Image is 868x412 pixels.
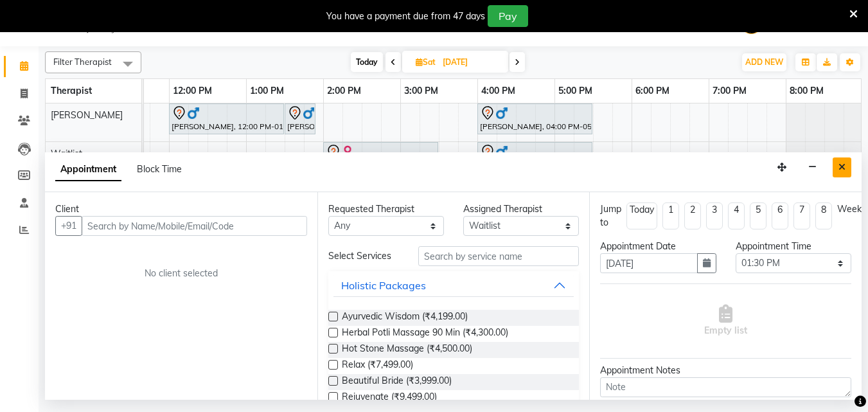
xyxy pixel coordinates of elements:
[247,82,287,100] a: 1:00 PM
[736,240,851,253] div: Appointment Time
[478,82,518,100] a: 4:00 PM
[55,158,121,181] span: Appointment
[342,358,413,374] span: Relax (₹7,499.00)
[326,10,485,23] div: You have a payment due from 47 days
[742,53,786,71] button: ADD NEW
[786,82,827,100] a: 8:00 PM
[772,202,788,229] li: 6
[342,374,452,390] span: Beautiful Bride (₹3,999.00)
[342,310,468,326] span: Ayurvedic Wisdom (₹4,199.00)
[728,202,745,229] li: 4
[51,148,82,159] span: Waitlist
[479,105,591,132] div: [PERSON_NAME], 04:00 PM-05:30 PM, Massage 60 Min
[82,216,307,236] input: Search by Name/Mobile/Email/Code
[600,253,697,273] input: yyyy-mm-dd
[488,5,528,27] button: Pay
[86,267,276,280] div: No client selected
[555,82,596,100] a: 5:00 PM
[51,109,123,121] span: [PERSON_NAME]
[600,202,621,229] div: Jump to
[600,364,851,377] div: Appointment Notes
[418,246,579,266] input: Search by service name
[793,202,810,229] li: 7
[324,82,364,100] a: 2:00 PM
[286,105,314,132] div: [PERSON_NAME], 01:30 PM-01:55 PM, 10 mins complimentary Service
[706,202,723,229] li: 3
[53,57,112,67] span: Filter Therapist
[745,57,783,67] span: ADD NEW
[55,216,82,236] button: +91
[333,274,574,297] button: Holistic Packages
[662,202,679,229] li: 1
[351,52,383,72] span: Today
[401,82,441,100] a: 3:00 PM
[137,163,182,175] span: Block Time
[55,202,307,216] div: Client
[341,278,426,293] div: Holistic Packages
[342,342,472,358] span: Hot Stone Massage (₹4,500.00)
[815,202,832,229] li: 8
[630,203,654,217] div: Today
[709,82,750,100] a: 7:00 PM
[328,202,444,216] div: Requested Therapist
[704,305,747,337] span: Empty list
[319,249,409,263] div: Select Services
[479,144,591,171] div: [PERSON_NAME], 04:00 PM-05:30 PM, Massage 60 Min
[750,202,766,229] li: 5
[833,157,851,177] button: Close
[170,105,283,132] div: [PERSON_NAME], 12:00 PM-01:30 PM, Massage 90 Min
[324,144,437,171] div: [PERSON_NAME], 02:00 PM-03:30 PM, Massage 60 Min
[439,53,503,72] input: 2025-09-06
[684,202,701,229] li: 2
[170,82,215,100] a: 12:00 PM
[342,390,437,406] span: Rejuvenate (₹9,499.00)
[412,57,439,67] span: Sat
[51,85,92,96] span: Therapist
[463,202,579,216] div: Assigned Therapist
[837,202,866,216] div: Weeks
[600,240,716,253] div: Appointment Date
[342,326,508,342] span: Herbal Potli Massage 90 Min (₹4,300.00)
[632,82,673,100] a: 6:00 PM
